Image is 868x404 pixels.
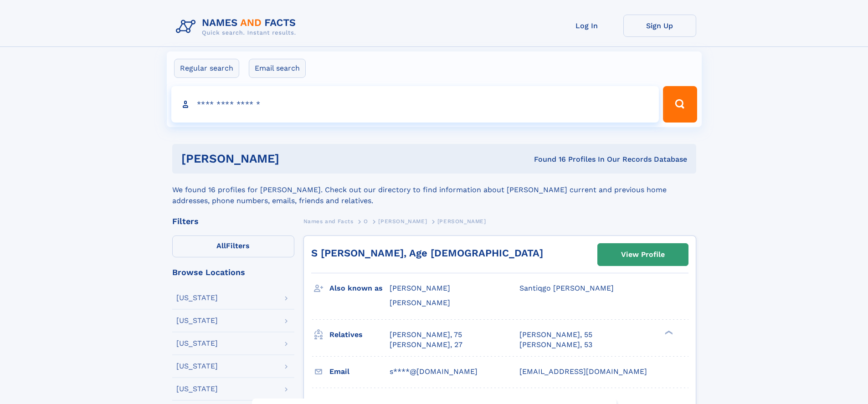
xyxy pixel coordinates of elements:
a: [PERSON_NAME], 53 [519,340,592,350]
div: [US_STATE] [176,340,218,347]
span: Santiqgo [PERSON_NAME] [519,284,614,292]
label: Email search [249,59,306,78]
label: Filters [172,235,294,257]
a: [PERSON_NAME], 55 [519,330,592,340]
span: [PERSON_NAME] [390,298,450,307]
h3: Email [329,364,390,379]
div: Browse Locations [172,268,294,276]
a: Sign Up [623,15,696,37]
a: Names and Facts [303,215,354,227]
div: View Profile [621,244,665,265]
div: We found 16 profiles for [PERSON_NAME]. Check out our directory to find information about [PERSON... [172,174,696,206]
img: Logo Names and Facts [172,15,303,39]
div: [US_STATE] [176,317,218,324]
input: search input [171,86,659,123]
a: [PERSON_NAME], 75 [390,330,462,340]
a: View Profile [598,244,688,266]
a: [PERSON_NAME] [378,215,427,227]
span: [PERSON_NAME] [390,284,450,292]
span: O [364,218,368,225]
div: [US_STATE] [176,294,218,302]
a: S [PERSON_NAME], Age [DEMOGRAPHIC_DATA] [311,247,543,259]
span: [PERSON_NAME] [437,218,486,225]
div: [US_STATE] [176,385,218,393]
h3: Also known as [329,281,390,296]
span: [PERSON_NAME] [378,218,427,225]
span: [EMAIL_ADDRESS][DOMAIN_NAME] [519,367,647,376]
div: Found 16 Profiles In Our Records Database [406,154,687,164]
h1: [PERSON_NAME] [181,153,407,164]
div: ❯ [663,329,673,335]
span: All [216,241,226,250]
label: Regular search [174,59,239,78]
h3: Relatives [329,327,390,343]
a: O [364,215,368,227]
div: [US_STATE] [176,363,218,370]
a: [PERSON_NAME], 27 [390,340,462,350]
a: Log In [550,15,623,37]
div: Filters [172,217,294,225]
button: Search Button [663,86,697,123]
